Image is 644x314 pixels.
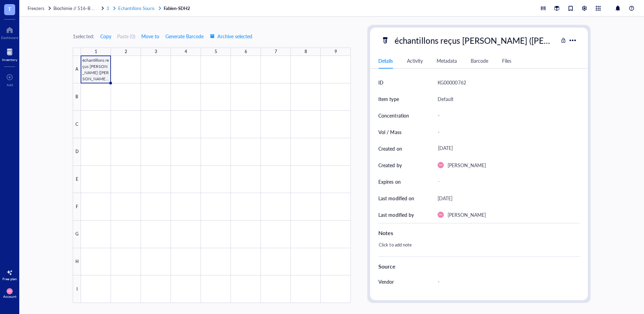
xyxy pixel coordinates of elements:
span: Archive selected [210,33,252,39]
span: MM [439,164,442,166]
div: Files [502,57,511,64]
span: 3 [106,5,109,11]
span: Copy [100,33,111,39]
div: Concentration [378,112,409,119]
div: Click to add note [376,240,576,256]
div: - [435,291,576,305]
a: Dashboard [1,24,18,40]
span: T [8,4,11,13]
div: D [73,138,81,166]
div: [PERSON_NAME] [448,161,485,169]
div: 3 [155,48,157,56]
div: A [73,56,81,83]
div: I [73,275,81,303]
span: Generate Barcode [165,33,204,39]
div: Vol / Mass [378,128,401,136]
button: Move to [141,31,160,42]
div: Vendor [378,278,394,285]
div: Expires on [378,178,400,185]
div: Barcode [471,57,488,64]
div: Reference [378,294,400,302]
a: Freezers [28,5,52,11]
div: 6 [245,48,247,56]
div: G [73,221,81,248]
div: KG00000762 [438,78,466,87]
div: [DATE] [438,194,452,202]
button: Generate Barcode [165,31,204,42]
div: 4 [185,48,187,56]
div: Free plan [2,277,17,281]
span: MM [8,290,11,292]
div: Last modified by [378,211,413,219]
span: Echantillons Souris [118,5,155,11]
div: Default [438,95,453,103]
div: Source [378,262,579,271]
div: Created on [378,145,402,152]
div: Inventory [2,58,17,62]
div: - [435,274,576,289]
div: Add [7,83,13,87]
div: 2 [125,48,127,56]
div: Notes [378,229,579,237]
div: Account [3,294,17,298]
div: C [73,111,81,138]
div: - [435,125,576,139]
div: Created by [378,161,401,169]
button: Paste (0) [117,31,135,42]
a: Fabien-SDH2 [164,5,192,11]
div: - [435,108,576,123]
button: Copy [100,31,112,42]
div: Dashboard [1,36,18,40]
div: H [73,248,81,276]
a: 3Echantillons Souris [106,5,162,11]
span: Move to [141,33,159,39]
a: Inventory [2,47,17,62]
div: Item type [378,95,399,103]
span: MM [439,214,442,216]
a: Biochimie // 516-B > 5ème [53,5,105,11]
div: 1 [95,48,97,56]
div: 8 [305,48,307,56]
div: 1 selected: [73,32,94,40]
div: E [73,166,81,193]
div: 5 [215,48,217,56]
div: - [435,175,576,188]
span: Freezers [28,5,44,11]
div: F [73,193,81,221]
div: échantillons reçus [PERSON_NAME] ([PERSON_NAME]) le [DATE] [391,33,558,48]
div: 7 [275,48,277,56]
span: Biochimie // 516-B > 5ème [53,5,106,11]
div: ID [378,79,384,86]
div: Details [378,57,393,64]
div: [DATE] [435,142,576,155]
div: Activity [407,57,423,64]
div: Last modified on [378,194,414,202]
div: 9 [335,48,337,56]
div: Metadata [437,57,457,64]
div: [PERSON_NAME] [448,211,485,219]
button: Archive selected [209,31,253,42]
div: B [73,83,81,111]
